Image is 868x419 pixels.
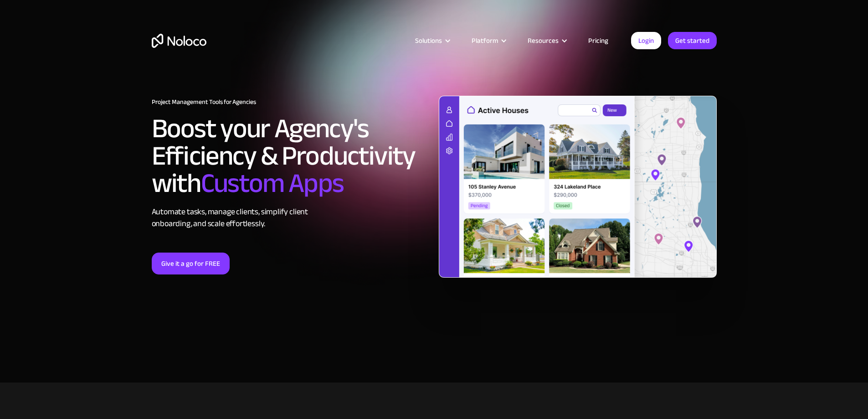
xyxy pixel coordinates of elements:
[404,35,460,47] div: Solutions
[152,206,430,230] div: Automate tasks, manage clients, simplify client onboarding, and scale effortlessly.
[631,32,661,49] a: Login
[152,34,206,48] a: home
[528,35,559,47] div: Resources
[152,253,230,274] a: Give it a go for FREE
[415,35,442,47] div: Solutions
[460,35,516,47] div: Platform
[516,35,577,47] div: Resources
[577,35,620,47] a: Pricing
[668,32,717,49] a: Get started
[201,158,344,209] span: Custom Apps
[152,98,430,106] h1: Project Management Tools for Agencies
[152,115,430,197] h2: Boost your Agency's Efficiency & Productivity with
[472,35,498,47] div: Platform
